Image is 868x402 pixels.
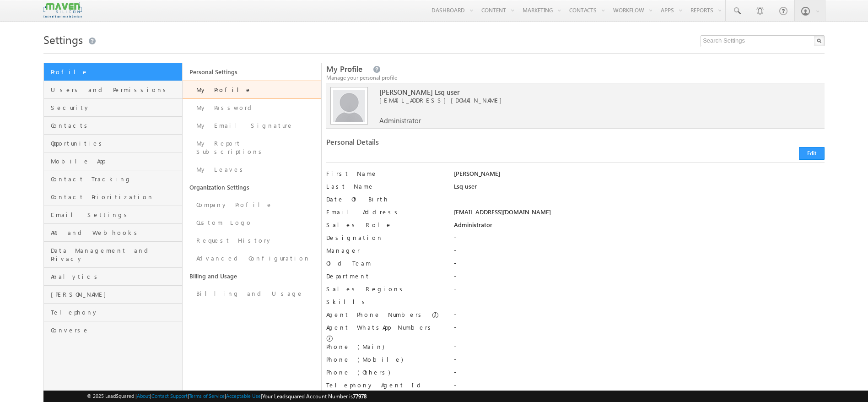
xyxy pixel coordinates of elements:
a: Billing and Usage [183,267,321,285]
a: My Leaves [183,161,321,179]
label: Telephony Agent Id [326,381,441,389]
label: Designation [326,234,441,242]
div: Manage your personal profile [326,74,825,82]
input: Search Settings [701,35,825,46]
label: Sales Regions [326,285,441,293]
a: My Profile [183,81,321,99]
a: Contact Support [151,393,188,399]
label: Skills [326,298,441,306]
span: Contact Tracking [51,175,180,183]
a: Contact Prioritization [44,188,182,206]
span: Email Settings [51,211,180,219]
span: Analytics [51,272,180,281]
button: Edit [799,147,825,160]
span: Opportunities [51,139,180,147]
a: Advanced Configuration [183,250,321,267]
a: Security [44,99,182,117]
span: Security [51,103,180,112]
a: My Report Subscriptions [183,135,321,161]
span: 77978 [353,393,367,400]
label: Old Team [326,259,441,267]
a: Contact Tracking [44,170,182,188]
label: Last Name [326,182,441,190]
a: About [137,393,150,399]
label: Agent WhatsApp Numbers [326,323,434,331]
label: Phone (Mobile) [326,355,403,364]
a: Data Management and Privacy [44,242,182,268]
a: Custom Logo [183,214,321,232]
a: Profile [44,63,182,81]
div: - [454,298,825,310]
span: Profile [51,68,180,76]
a: My Email Signature [183,117,321,135]
label: First Name [326,169,441,178]
a: Personal Settings [183,63,321,81]
div: Personal Details [326,138,569,151]
a: Acceptable Use [226,393,261,399]
span: Contact Prioritization [51,193,180,201]
label: Department [326,272,441,280]
span: Your Leadsquared Account Number is [262,393,367,400]
a: Converse [44,321,182,339]
label: Sales Role [326,221,441,229]
div: - [454,272,825,285]
a: Analytics [44,268,182,286]
div: Administrator [454,221,825,234]
a: Telephony [44,304,182,321]
a: API and Webhooks [44,224,182,242]
label: Agent Phone Numbers [326,310,425,319]
label: Phone (Main) [326,342,441,351]
label: Email Address [326,208,441,216]
label: Manager [326,246,441,255]
a: Request History [183,232,321,250]
div: - [454,259,825,272]
div: - [454,310,825,323]
div: - [454,342,825,355]
span: Contacts [51,121,180,130]
div: - [454,368,825,381]
div: Lsq user [454,182,825,195]
img: Custom Logo [43,2,82,18]
a: Company Profile [183,196,321,214]
div: - [454,381,825,394]
a: [PERSON_NAME] [44,286,182,304]
span: [PERSON_NAME] Lsq user [379,88,778,96]
span: Mobile App [51,157,180,165]
span: [PERSON_NAME] [51,290,180,299]
span: Telephony [51,308,180,316]
a: Users and Permissions [44,81,182,99]
div: - [454,323,825,336]
span: © 2025 LeadSquared | | | | | [87,392,367,401]
div: - [454,355,825,368]
label: Phone (Others) [326,368,441,376]
span: Administrator [379,116,421,125]
span: [EMAIL_ADDRESS][DOMAIN_NAME] [379,96,778,104]
a: Contacts [44,117,182,135]
span: Data Management and Privacy [51,246,180,263]
div: - [454,285,825,298]
label: Date Of Birth [326,195,441,203]
span: Converse [51,326,180,334]
a: Billing and Usage [183,285,321,303]
div: - [454,246,825,259]
span: My Profile [326,64,362,74]
a: My Password [183,99,321,117]
div: [PERSON_NAME] [454,169,825,182]
a: Opportunities [44,135,182,152]
span: API and Webhooks [51,228,180,237]
span: Users and Permissions [51,86,180,94]
a: Terms of Service [189,393,225,399]
a: Organization Settings [183,179,321,196]
div: - [454,234,825,246]
a: Email Settings [44,206,182,224]
div: [EMAIL_ADDRESS][DOMAIN_NAME] [454,208,825,221]
span: Settings [43,32,83,47]
a: Mobile App [44,152,182,170]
